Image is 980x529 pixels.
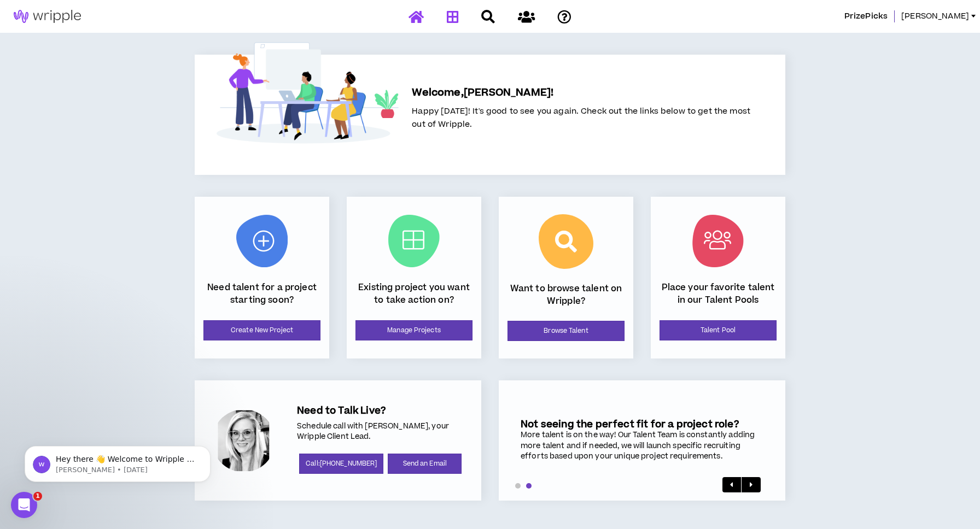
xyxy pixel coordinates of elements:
a: Create New Project [203,320,320,340]
a: Talent Pool [660,320,777,340]
h5: Need to Talk Live? [297,405,464,416]
a: Browse Talent [507,321,625,341]
a: Send an Email [388,454,462,474]
img: New Project [236,215,288,267]
div: Amanda P. [212,409,275,472]
img: Talent Pool [692,215,744,267]
span: 1 [33,492,42,501]
iframe: Intercom live chat [11,492,37,518]
span: PrizePicks [844,10,888,22]
div: More talent is on the way! Our Talent Team is constantly adding more talent and if needed, we wil... [521,430,763,462]
h5: Welcome, [PERSON_NAME] ! [412,85,750,101]
h5: Not seeing the perfect fit for a project role? [521,419,763,430]
p: Want to browse talent on Wripple? [507,283,625,307]
a: Call:[PHONE_NUMBER] [299,454,383,474]
a: Manage Projects [355,320,472,340]
p: Place your favorite talent in our Talent Pools [660,281,777,306]
iframe: Intercom notifications message [8,423,227,499]
p: Schedule call with [PERSON_NAME], your Wripple Client Lead. [297,421,464,443]
img: Current Projects [388,215,440,267]
p: Existing project you want to take action on? [355,281,472,306]
span: [PERSON_NAME] [901,10,969,22]
p: Need talent for a project starting soon? [203,281,320,306]
span: Happy [DATE]! It's good to see you again. Check out the links below to get the most out of Wripple. [412,105,750,130]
